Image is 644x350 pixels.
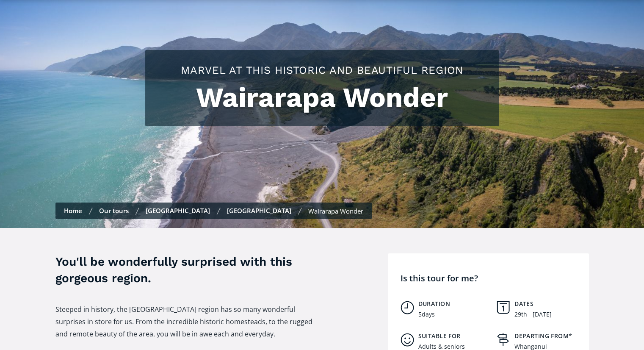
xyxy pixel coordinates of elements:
[154,63,490,78] h2: Marvel at this historic and beautiful region
[154,82,490,114] h1: Wairarapa Wonder
[99,206,129,215] a: Our tours
[55,303,318,340] p: Steeped in history, the [GEOGRAPHIC_DATA] region has so many wonderful surprises in store for us....
[401,272,585,284] h4: Is this tour for me?
[55,253,318,286] h3: You'll be wonderfully surprised with this gorgeous region.
[55,203,372,219] nav: Breadcrumbs
[418,332,489,340] h5: Suitable for
[514,300,585,308] h5: Dates
[146,206,210,215] a: [GEOGRAPHIC_DATA]
[422,311,435,318] div: days
[64,206,82,215] a: Home
[514,311,552,318] div: 29th - [DATE]
[227,206,291,215] a: [GEOGRAPHIC_DATA]
[514,332,585,340] h5: Departing from*
[418,311,422,318] div: 5
[418,300,489,308] h5: Duration
[308,207,363,215] div: Wairarapa Wonder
